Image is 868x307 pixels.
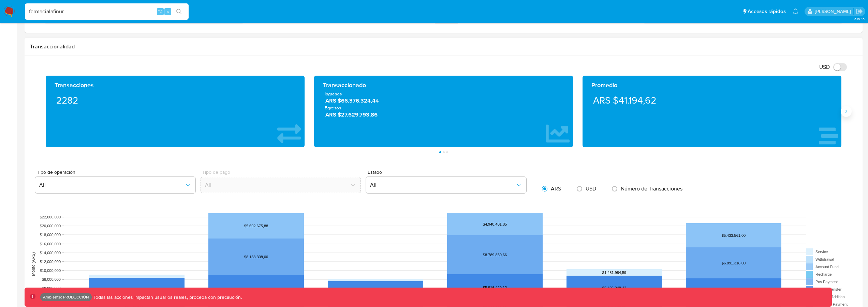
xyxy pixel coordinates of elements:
[856,8,863,15] a: Salir
[43,296,89,298] p: Ambiente: PRODUCCIÓN
[748,8,786,15] span: Accesos rápidos
[92,294,242,301] p: Todas las acciones impactan usuarios reales, proceda con precaución.
[25,7,189,16] input: Buscar usuario o caso...
[158,8,163,15] span: ⌥
[793,9,798,14] a: Notificaciones
[854,16,865,21] span: 3.157.3
[167,8,169,15] span: s
[172,7,186,16] button: search-icon
[815,8,853,15] p: kevin.palacios@mercadolibre.com
[30,43,857,50] h1: Transaccionalidad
